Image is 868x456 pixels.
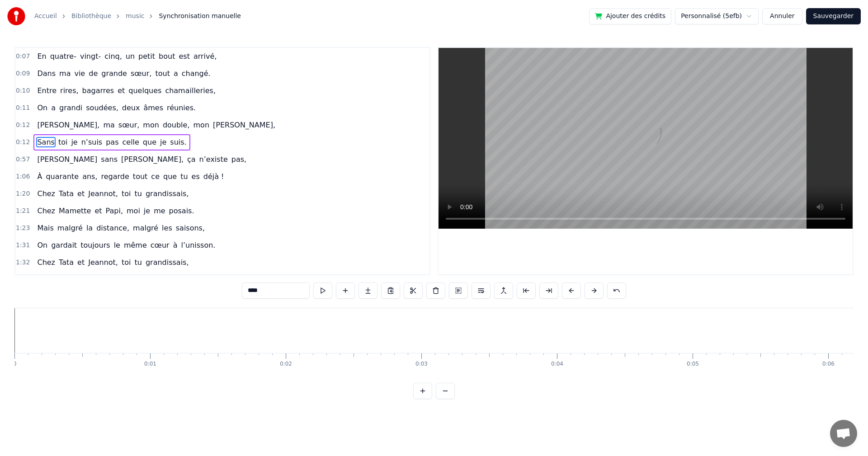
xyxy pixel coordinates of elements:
span: quelques [127,85,162,96]
span: un [125,51,136,61]
span: et [76,257,85,268]
span: toi [121,188,132,199]
span: On [36,103,48,113]
span: 0:11 [16,103,30,113]
span: et [94,206,103,216]
span: je [70,137,78,147]
span: sœur, [130,68,153,79]
span: posais. [168,206,195,216]
span: me [153,206,166,216]
span: Chez [36,206,56,216]
span: Chez [36,188,56,199]
a: Accueil [34,12,57,21]
span: Synchronisation manuelle [159,12,241,21]
a: Bibliothèque [71,12,111,21]
span: 0:10 [16,86,30,95]
span: ans, [81,171,98,182]
span: tout [154,68,170,79]
span: Entre [36,85,57,96]
span: de [88,68,99,79]
span: je [143,206,151,216]
span: celle [121,137,140,147]
span: grandi [58,103,83,113]
span: à [172,240,179,250]
span: les [161,223,173,233]
span: tu [133,257,142,268]
span: quarante [45,171,80,182]
span: même [123,240,148,250]
span: grandissais, [145,257,190,268]
span: Mais [36,223,54,233]
span: Jeannot, [87,188,119,199]
span: cœur [150,240,170,250]
span: Chez [36,257,56,268]
span: suis. [169,137,187,147]
span: ça [186,154,197,165]
span: changé. [181,68,212,79]
div: 0:04 [551,361,563,368]
span: moi [126,206,141,216]
button: Ajouter des crédits [589,8,671,24]
span: pas, [231,154,247,165]
span: n’suis [80,137,103,147]
a: Ouvrir le chat [830,420,857,447]
span: Mamette [58,206,92,216]
span: a [173,68,179,79]
span: Tata [58,257,75,268]
span: 1:23 [16,224,30,233]
span: 1:20 [16,189,30,198]
span: toi [121,257,132,268]
span: Jeannot, [87,257,119,268]
span: À [36,171,43,182]
span: vie [73,68,86,79]
span: rires, [59,85,80,96]
span: que [162,171,178,182]
span: le [113,240,121,250]
div: 0:03 [415,361,428,368]
span: 1:31 [16,241,30,250]
span: En [36,51,47,61]
span: bout [158,51,176,61]
span: pas [105,137,119,147]
span: sans [100,154,118,165]
div: 0:05 [687,361,699,368]
span: regarde [100,171,130,182]
span: âmes [142,103,164,113]
div: 0:06 [822,361,835,368]
span: malgré [57,223,84,233]
span: vingt- [79,51,102,61]
span: et [76,188,85,199]
span: et [117,85,126,96]
span: a [50,103,57,113]
span: chamailleries, [164,85,217,96]
span: [PERSON_NAME], [120,154,184,165]
span: est [178,51,190,61]
span: [PERSON_NAME], [36,120,100,130]
span: déjà ! [203,171,225,182]
span: soudées, [85,103,119,113]
span: cinq, [104,51,123,61]
span: distance, [95,223,130,233]
span: tu [179,171,189,182]
span: mon [193,120,211,130]
span: grande [100,68,128,79]
span: double, [162,120,191,130]
span: ma [102,120,115,130]
span: 0:12 [16,138,30,147]
span: 0:07 [16,52,30,61]
span: 0:12 [16,121,30,130]
span: es [191,171,201,182]
span: On [36,240,48,250]
span: bagarres [81,85,115,96]
span: Dans [36,68,57,79]
span: ma [58,68,71,79]
button: Sauvegarder [806,8,861,24]
img: youka [7,7,25,25]
span: [PERSON_NAME], [212,120,276,130]
span: petit [137,51,156,61]
span: tu [133,188,142,199]
span: toujours [80,240,111,250]
span: Papi, [105,206,124,216]
span: grandissais, [145,188,190,199]
span: 0:09 [16,69,30,78]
